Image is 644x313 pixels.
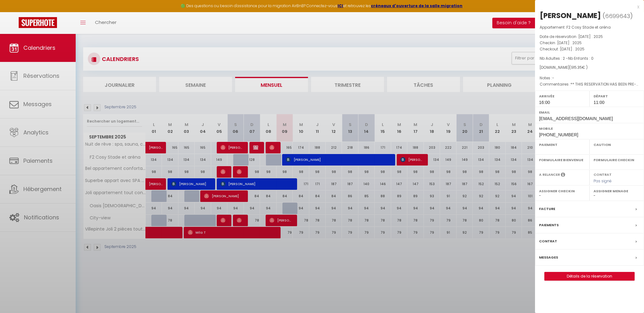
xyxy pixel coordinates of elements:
span: [DATE] . 2025 [578,34,603,39]
p: Appartement : [540,24,639,30]
label: Mobile [539,125,640,132]
button: Détails de la réservation [544,272,635,281]
label: Contrat [539,238,557,245]
span: F2 Cosy Stade et aréna [566,25,611,30]
label: Paiement [539,142,585,148]
label: Assigner Menage [594,188,640,194]
span: 16:00 [539,100,550,105]
span: 915.35 [571,65,582,70]
span: ( € ) [569,65,588,70]
span: [DATE] . 2025 [557,40,582,45]
span: Nb Enfants : 0 [568,56,594,61]
label: Arrivée [539,93,585,99]
span: [DATE] . 2025 [560,46,585,52]
i: Sélectionner OUI si vous souhaiter envoyer les séquences de messages post-checkout [561,172,565,179]
label: Facture [539,206,555,212]
span: 6699643 [605,12,630,20]
span: ( ) [603,12,633,20]
label: Messages [539,254,558,261]
span: 11:00 [594,100,604,105]
span: [EMAIL_ADDRESS][DOMAIN_NAME] [539,116,613,121]
p: Commentaires : [540,81,639,87]
label: A relancer [539,172,560,177]
div: [DOMAIN_NAME] [540,65,639,71]
p: Checkout : [540,46,639,52]
span: Pas signé [594,178,612,184]
button: Ouvrir le widget de chat LiveChat [5,2,24,21]
p: Checkin : [540,40,639,46]
div: x [535,3,639,11]
span: - [552,75,554,81]
p: Date de réservation : [540,34,639,40]
div: [PERSON_NAME] [540,11,601,21]
label: Caution [594,142,640,148]
span: [PHONE_NUMBER] [539,132,578,137]
label: Formulaire Checkin [594,157,640,163]
label: Contrat [594,172,612,176]
p: Notes : [540,75,639,81]
label: Départ [594,93,640,99]
label: Formulaire Bienvenue [539,157,585,163]
span: Nb Adultes : 2 - [540,56,594,61]
a: Détails de la réservation [545,272,634,280]
label: Email [539,109,640,115]
label: Paiements [539,222,559,228]
label: Assigner Checkin [539,188,585,194]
